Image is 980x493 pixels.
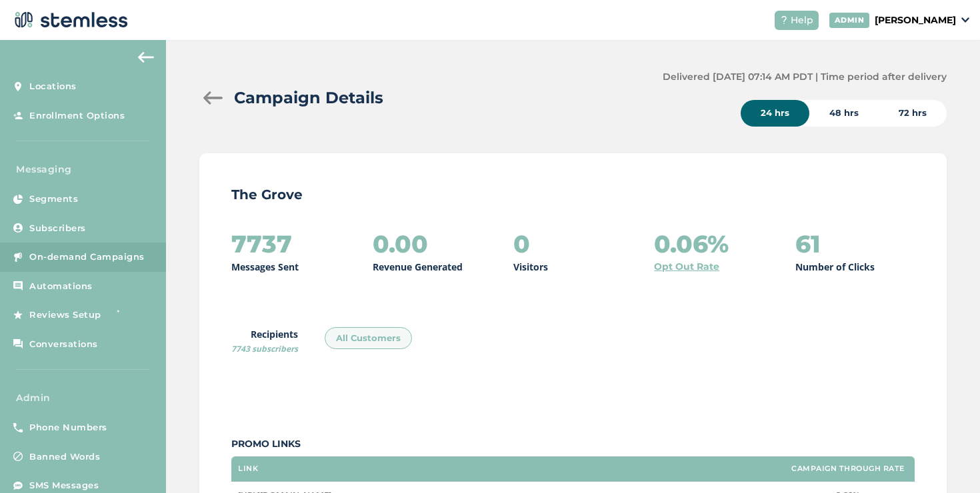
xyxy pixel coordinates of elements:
span: 7743 subscribers [231,343,298,354]
div: 48 hrs [809,100,879,127]
p: Messages Sent [231,260,299,274]
img: glitter-stars-b7820f95.gif [111,302,138,328]
span: Segments [29,193,78,206]
p: Number of Clicks [795,260,875,274]
p: Revenue Generated [373,260,463,274]
h2: 0 [513,231,530,257]
span: Locations [29,80,77,93]
label: Link [238,464,258,473]
div: All Customers [325,327,412,350]
label: Recipients [231,327,298,355]
div: 24 hrs [741,100,809,127]
div: ADMIN [829,13,870,28]
h2: Campaign Details [234,86,383,110]
span: Banned Words [29,450,100,464]
a: Opt Out Rate [654,260,719,274]
p: The Grove [231,185,915,204]
span: On-demand Campaigns [29,250,145,264]
p: Visitors [513,260,548,274]
span: Help [791,13,813,27]
h2: 0.06% [654,231,729,257]
p: [PERSON_NAME] [875,13,956,27]
label: Campaign Through Rate [791,464,905,473]
span: Conversations [29,338,98,351]
img: icon-arrow-back-accent-c549486e.svg [138,52,154,63]
img: logo-dark-0685b13c.svg [11,7,128,33]
label: Promo Links [231,437,915,451]
img: icon-help-white-03924b79.svg [780,16,788,24]
h2: 7737 [231,231,292,257]
img: icon_down-arrow-small-66adaf34.svg [961,17,969,23]
label: Delivered [DATE] 07:14 AM PDT | Time period after delivery [663,70,947,84]
span: Automations [29,280,93,293]
span: Phone Numbers [29,421,107,434]
h2: 61 [795,231,821,257]
span: SMS Messages [29,479,99,492]
h2: 0.00 [373,231,428,257]
iframe: Chat Widget [913,429,980,493]
span: Reviews Setup [29,308,101,322]
span: Subscribers [29,222,86,235]
div: 72 hrs [879,100,947,127]
span: Enrollment Options [29,109,125,123]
